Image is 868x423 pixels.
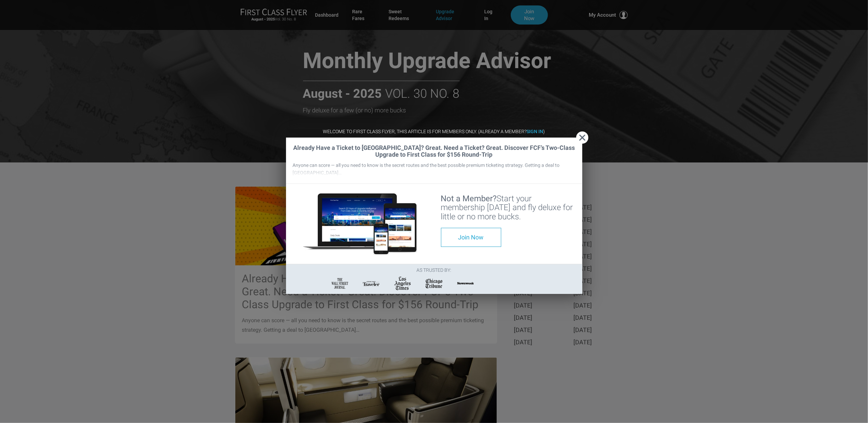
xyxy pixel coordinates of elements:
[441,194,497,203] strong: Not a Member?
[417,267,452,273] span: AS TRUSTED BY:
[394,276,411,291] img: fcf_los_angeles_times_logo
[441,194,573,221] span: Start your membership [DATE] and fly deluxe for little or no more bucks.
[362,280,380,287] img: fcf_conde_nast_logo
[286,129,582,134] h3: Welcome to First Class Flyer, this article is for members only. (Already a member? )
[527,129,543,134] a: Sign In
[331,277,349,290] img: fcf_wall_street_journal_logo
[576,131,588,144] button: Close
[293,144,575,158] h2: Already Have a Ticket to [GEOGRAPHIC_DATA]? Great. Need a Ticket? Great. Discover FCF’s Two-Class...
[458,234,484,241] span: Join Now
[441,228,501,247] a: Join Now
[303,193,417,255] img: Devices
[425,278,443,289] img: fcf_chicago_tribune_logo
[457,281,474,286] img: fcf_newsweek_logo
